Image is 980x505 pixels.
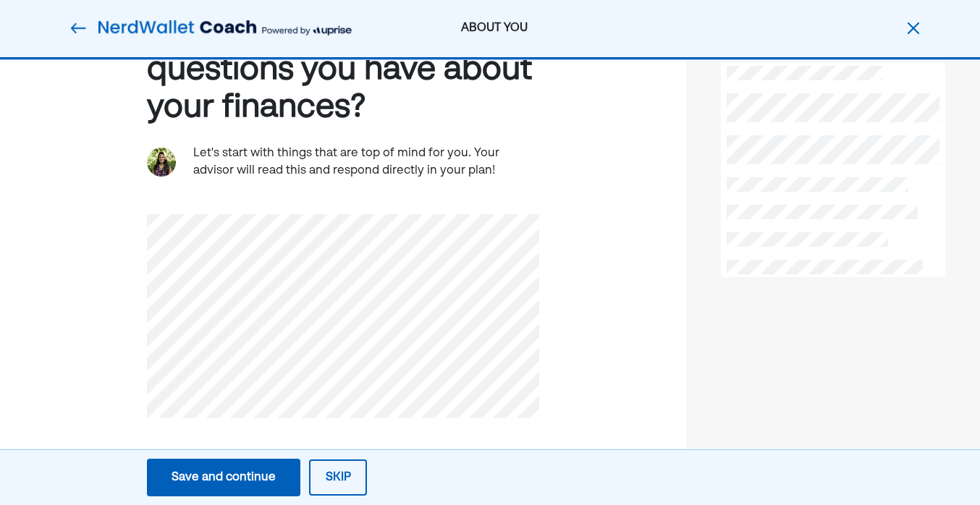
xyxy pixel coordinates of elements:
[193,145,539,179] div: Let's start with things that are top of mind for you. Your advisor will read this and respond dir...
[309,459,367,496] button: Skip
[147,459,300,496] button: Save and continue
[172,469,276,486] div: Save and continue
[147,13,539,127] div: What are the top questions you have about your finances?
[352,20,637,37] div: ABOUT YOU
